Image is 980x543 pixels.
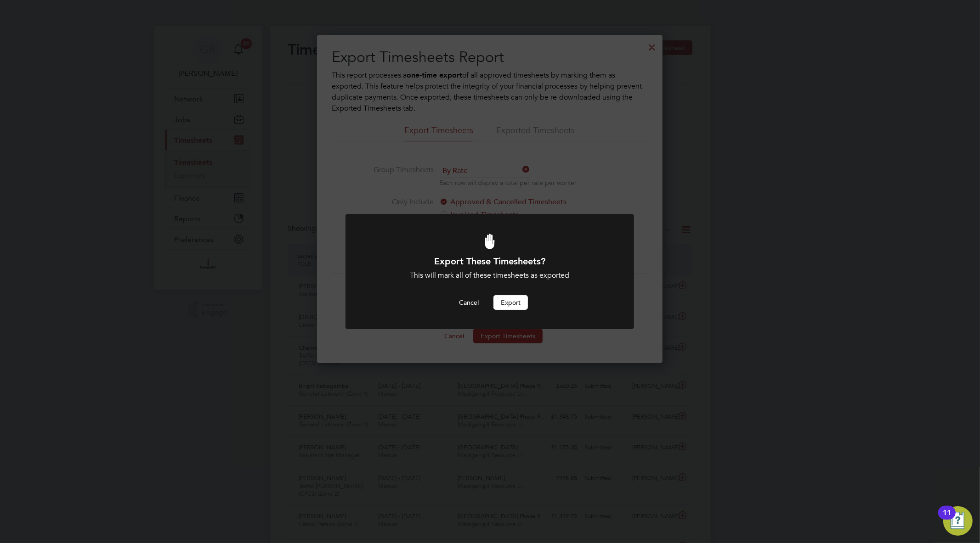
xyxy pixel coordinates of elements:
[943,506,973,536] button: Open Resource Center, 11 new notifications
[452,295,486,310] button: Cancel
[943,513,951,525] div: 11
[493,295,528,310] button: Export
[370,255,609,267] h1: Export These Timesheets?
[370,271,609,280] div: This will mark all of these timesheets as exported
